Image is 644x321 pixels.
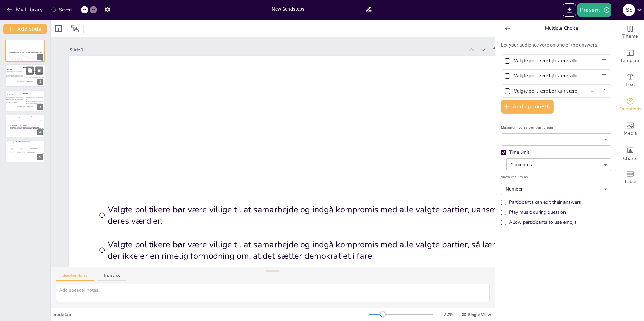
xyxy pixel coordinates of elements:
div: 1 [5,40,45,62]
span: Hvordan sikres lokal demokratisk handlekraft og tilpasning til borgernes behov, samtidig med at n... [17,106,33,108]
button: Add option3/6 [501,100,554,114]
div: 4 [37,129,43,135]
div: Play music during question [501,209,566,216]
span: Kontekst: [7,94,13,96]
div: Participants can edit their answers [501,199,581,206]
div: Time limit [509,149,529,156]
div: Saved [51,7,72,13]
span: Ja, EU skal starte forhandlingerne om medlemskab for Ukraine og Moldova – med eller uden [GEOGRAP... [10,145,44,147]
div: 72 % [440,311,456,318]
span: Magtudredningen 2.0 peger på, at forskydninger mellem beslutningsmotoren og ansvarsplaceringen gø... [6,71,23,73]
div: Slide 1 / 5 [53,311,369,318]
div: Change the overall theme [617,20,644,44]
div: Add ready made slides [617,44,644,69]
span: Kommuner bør have mindre råderum til at prioritere og tilrettelægge velfærdsopgaver –hvis det med... [10,124,44,126]
span: Position [71,25,79,33]
button: My Library [5,4,46,15]
span: Kommuner bør have større råderum til at prioritere og tilrettelægge velfærdsopgaver – også selvom... [10,120,44,122]
span: Og for at være teknisk og mangle gennemsigtighed i en grad, hvor det virker fremmedgørende: "Men ... [26,76,44,79]
button: Present [577,3,611,17]
span: Text [625,81,635,88]
div: 3 [37,104,43,110]
div: Add images, graphics, shapes or video [617,117,644,141]
span: På den ene side er decentralisering en grundpille i det danske velfærdssystem, hvor kommunerne ha... [6,99,23,103]
span: Theme [622,33,638,40]
span: Valgte politikere bør være villige til at samarbejde og indgå kompromis med alle valgte partier, ... [9,52,43,54]
button: Speaker Notes [56,273,94,281]
div: 1 [501,133,611,146]
button: Duplicate Slide [26,67,34,75]
div: Add text boxes [617,69,644,93]
span: Dilemma: Skal EU starte første forhandlingsrunde om EU-medlemskab for Ukraine og [GEOGRAPHIC_DATA]? [15,141,31,142]
span: Hvordan sikres lokal demokratisk handlekraft og tilpasning til borgernes behov, samtidig med at n... [17,116,32,120]
span: Valgte politikere bør være villige til at samarbejde og indgå kompromis med alle valgte partier, ... [9,55,43,57]
input: Option 2 [514,71,577,81]
span: Den statslige styring kritiseres for dels at være blevet et mål i sig selv: "[…] budgetloven er j... [26,96,43,100]
span: Template [620,57,641,64]
div: Slide 1 [59,188,436,315]
button: Delete Slide [35,67,43,75]
div: Time limit [501,149,611,156]
div: Get real-time input from your audience [617,93,644,117]
div: Add a table [617,166,644,190]
span: Og for at være teknisk og mangle gennemsigtighed i en grad, hvor det virker fremmedgørende: "Men ... [26,101,44,104]
span: Dette skaber et grundlæggende dilemma: [17,81,26,81]
span: Show results as [501,174,611,180]
div: 2 [5,65,45,87]
div: Allow participants to use emojis [501,219,577,226]
span: Charts [623,155,637,163]
span: Valgte politikere bør være villige til at samarbejde og indgå kompromis med alle valgte partier, ... [62,8,453,154]
span: Table [624,178,636,185]
p: Multiple Choice [513,20,610,36]
div: Add charts and graphs [617,141,644,166]
span: Dette skaber et grundlæggende dilemma: [17,106,25,106]
span: Media [624,130,637,137]
input: Insert title [272,4,365,14]
span: Questions [619,105,641,113]
div: Layout [53,23,64,34]
span: EU skal holde strengt fast i at optagelsesprocessen er merit-baseret, og at man ikke kan accelere... [10,151,44,153]
div: 5 [37,154,43,160]
button: S S [623,3,635,17]
div: 2 [37,79,43,85]
span: Single View [468,312,491,317]
span: Dilema 2 [23,92,28,94]
div: S S [623,4,635,16]
span: Maximum votes per participant [501,124,611,130]
div: Participants can edit their answers [509,199,581,206]
span: Magtudredningen 2.0 peger på, at forskydninger mellem beslutningsmotoren og ansvarsplaceringen gø... [6,96,24,98]
span: Ask your question here... [7,141,23,143]
span: På den ene side er decentralisering en grundpille i det danske velfærdssystem, hvor kommunerne ha... [6,74,23,77]
input: Option 3 [514,86,577,96]
button: Export to PowerPoint [563,3,576,17]
div: 1 [37,54,43,60]
span: Dilema 2 [23,67,28,69]
span: Hvordan sikres lokal demokratisk handlekraft og tilpasning til borgernes behov, samtidig med at n... [17,81,33,83]
p: Let your audience vote on one of the answers [501,42,611,49]
div: Allow participants to use emojis [509,219,577,226]
span: Kontekst: [7,69,13,71]
div: Number [501,183,611,195]
span: EU må tilbyde en mellemløsning (feks. ’gradual integration’) til [GEOGRAPHIC_DATA] og Moldova med... [10,148,44,150]
button: Transcript [97,273,127,281]
div: 3 [5,90,45,112]
div: Play music during question [509,209,566,216]
div: 5 [5,140,45,162]
button: Add slide [3,24,47,34]
span: Valgte politikere bør kun være villige til at samarbejde og indgå kompromisser med partier, der t... [9,58,43,60]
span: Kommuner bør have uændret råderum (status quo) i forhold til at prioritere og tilrettelægge velfæ... [10,127,44,129]
input: Option 1 [514,56,577,66]
div: 4 [5,115,45,137]
div: 2 minutes [506,158,611,171]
